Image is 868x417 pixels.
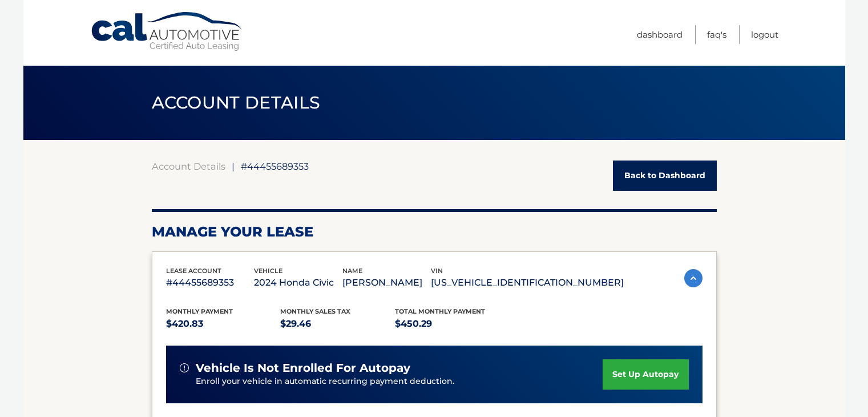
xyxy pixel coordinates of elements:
[751,25,778,44] a: Logout
[254,267,282,275] span: vehicle
[166,267,221,275] span: lease account
[196,361,410,375] span: vehicle is not enrolled for autopay
[166,275,255,291] p: #44455689353
[395,316,510,332] p: $450.29
[90,11,244,52] a: Cal Automotive
[152,161,225,172] a: Account Details
[342,267,362,275] span: name
[152,223,717,240] h2: Manage Your Lease
[684,269,703,287] img: accordion-active.svg
[395,307,485,315] span: Total Monthly Payment
[637,25,683,44] a: Dashboard
[431,275,624,291] p: [US_VEHICLE_IDENTIFICATION_NUMBER]
[241,161,309,172] span: #44455689353
[232,161,235,172] span: |
[342,275,431,291] p: [PERSON_NAME]
[613,161,717,191] a: Back to Dashboard
[152,92,321,113] span: ACCOUNT DETAILS
[707,25,726,44] a: FAQ's
[166,316,281,332] p: $420.83
[280,316,395,332] p: $29.46
[254,275,342,291] p: 2024 Honda Civic
[280,307,350,315] span: Monthly sales Tax
[166,307,233,315] span: Monthly Payment
[196,375,603,388] p: Enroll your vehicle in automatic recurring payment deduction.
[603,359,688,390] a: set up autopay
[431,267,443,275] span: vin
[180,363,189,372] img: alert-white.svg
